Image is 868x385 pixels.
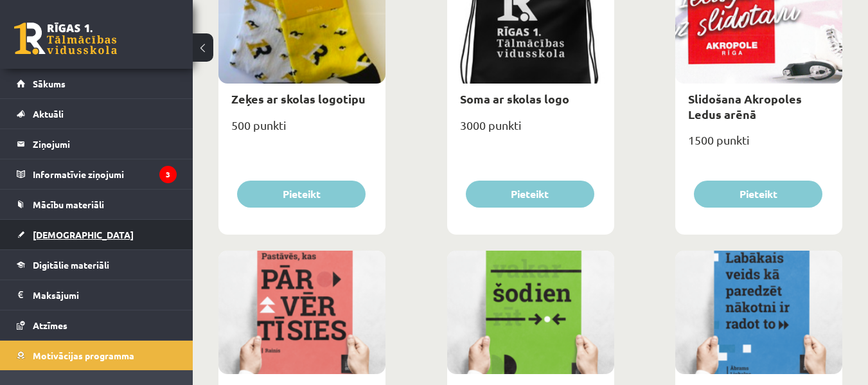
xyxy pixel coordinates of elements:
button: Pieteikt [466,181,594,208]
button: Pieteikt [694,181,822,208]
a: Atzīmes [17,310,177,340]
a: Rīgas 1. Tālmācības vidusskola [14,22,117,55]
a: [DEMOGRAPHIC_DATA] [17,220,177,249]
div: 1500 punkti [675,129,842,161]
a: Informatīvie ziņojumi3 [17,159,177,189]
a: Ziņojumi [17,129,177,159]
a: Slidošana Akropoles Ledus arēnā [688,91,802,121]
span: Digitālie materiāli [33,259,109,271]
span: Atzīmes [33,319,67,331]
span: [DEMOGRAPHIC_DATA] [33,229,134,240]
div: 3000 punkti [447,114,614,147]
button: Pieteikt [237,181,366,208]
i: 3 [159,166,177,183]
a: Aktuāli [17,99,177,129]
a: Mācību materiāli [17,190,177,219]
div: 500 punkti [218,114,385,147]
a: Motivācijas programma [17,341,177,370]
span: Sākums [33,78,66,89]
span: Motivācijas programma [33,350,134,361]
a: Maksājumi [17,280,177,310]
legend: Ziņojumi [33,129,177,159]
a: Digitālie materiāli [17,250,177,280]
a: Zeķes ar skolas logotipu [231,91,366,106]
a: Soma ar skolas logo [460,91,569,106]
span: Mācību materiāli [33,199,104,210]
a: Sākums [17,69,177,98]
span: Aktuāli [33,108,64,120]
legend: Informatīvie ziņojumi [33,159,177,189]
legend: Maksājumi [33,280,177,310]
